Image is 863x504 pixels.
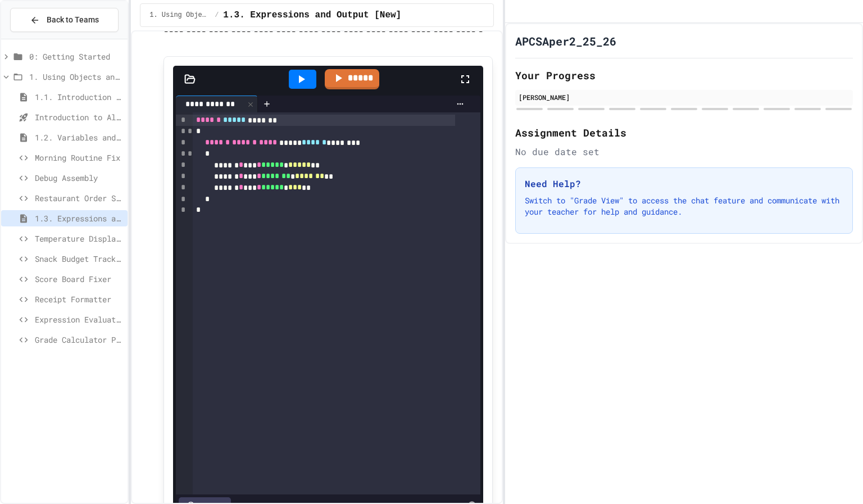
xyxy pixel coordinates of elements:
span: Debug Assembly [35,172,123,184]
span: 1.3. Expressions and Output [New] [35,212,123,224]
span: Snack Budget Tracker [35,253,123,265]
span: 1.3. Expressions and Output [New] [223,8,401,22]
span: Receipt Formatter [35,293,123,305]
span: Score Board Fixer [35,273,123,285]
span: 1.2. Variables and Data Types [35,131,123,143]
span: Grade Calculator Pro [35,334,123,346]
span: Temperature Display Fix [35,233,123,244]
span: 1.1. Introduction to Algorithms, Programming, and Compilers [35,91,123,103]
span: Restaurant Order System [35,192,123,204]
h3: Need Help? [525,177,843,190]
span: 1. Using Objects and Methods [149,11,210,20]
span: Introduction to Algorithms, Programming, and Compilers [35,111,123,123]
span: 0: Getting Started [29,51,123,62]
div: [PERSON_NAME] [519,92,850,102]
span: / [215,11,219,20]
span: 1. Using Objects and Methods [29,71,123,83]
div: No due date set [515,145,853,158]
span: Expression Evaluator Fix [35,314,123,325]
h1: APCSAper2_25_26 [515,33,616,49]
p: Switch to "Grade View" to access the chat feature and communicate with your teacher for help and ... [525,195,843,217]
button: Back to Teams [10,8,119,32]
h2: Assignment Details [515,125,853,140]
span: Back to Teams [47,14,99,26]
h2: Your Progress [515,67,853,83]
span: Morning Routine Fix [35,152,123,164]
